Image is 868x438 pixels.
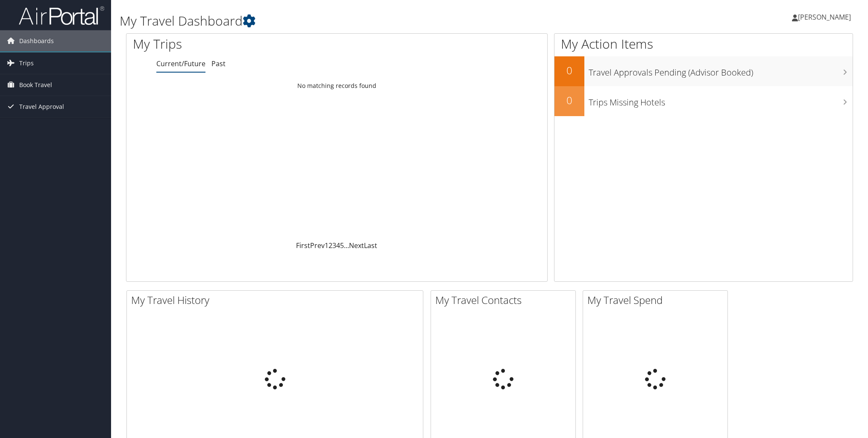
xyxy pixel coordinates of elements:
[554,93,584,108] h2: 0
[589,62,853,79] h3: Travel Approvals Pending (Advisor Booked)
[325,241,328,250] a: 1
[554,56,853,86] a: 0Travel Approvals Pending (Advisor Booked)
[310,241,325,250] a: Prev
[435,293,575,307] h2: My Travel Contacts
[792,4,859,30] a: [PERSON_NAME]
[19,96,64,117] span: Travel Approval
[364,241,377,250] a: Last
[296,241,310,250] a: First
[554,63,584,78] h2: 0
[211,59,226,68] a: Past
[589,92,853,108] h3: Trips Missing Hotels
[126,78,547,93] td: No matching records found
[19,53,34,74] span: Trips
[133,35,365,53] h1: My Trips
[19,6,104,26] img: airportal-logo.png
[19,74,52,96] span: Book Travel
[156,59,205,68] a: Current/Future
[554,35,853,53] h1: My Action Items
[328,241,332,250] a: 2
[336,241,340,250] a: 4
[19,30,54,52] span: Dashboards
[120,12,613,30] h1: My Travel Dashboard
[332,241,336,250] a: 3
[340,241,344,250] a: 5
[349,241,364,250] a: Next
[344,241,349,250] span: …
[131,293,423,307] h2: My Travel History
[554,86,853,116] a: 0Trips Missing Hotels
[798,12,851,22] span: [PERSON_NAME]
[587,293,727,307] h2: My Travel Spend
